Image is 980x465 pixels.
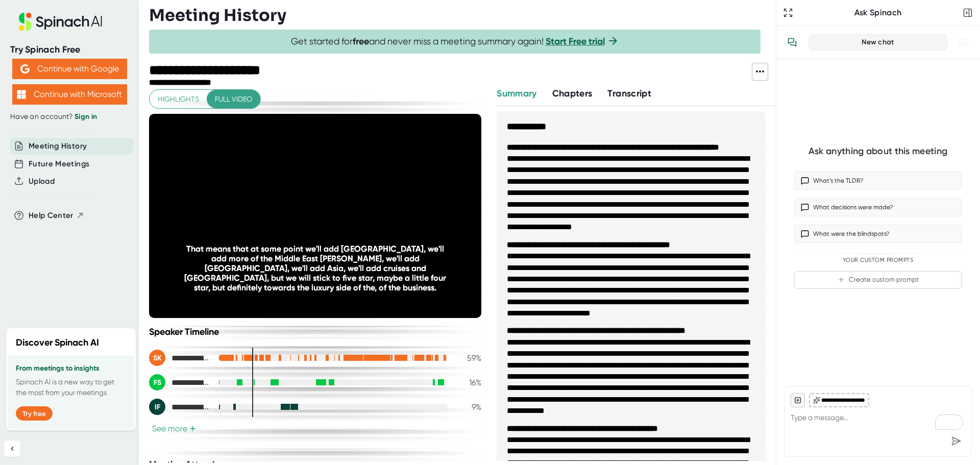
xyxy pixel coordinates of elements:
h2: Discover Spinach AI [16,336,99,350]
button: Create custom prompt [794,271,962,289]
h3: Meeting History [149,6,286,25]
button: Transcript [607,87,651,101]
div: 16 % [456,378,481,387]
div: Have an account? [10,112,129,121]
textarea: To enrich screen reader interactions, please activate Accessibility in Grammarly extension settings [791,407,965,432]
div: Steven Kadoch [149,350,210,366]
button: Continue with Google [12,59,127,79]
button: Full video [207,90,260,109]
button: Continue with Microsoft [12,84,127,105]
div: 9 % [456,402,481,412]
button: View conversation history [782,32,802,53]
button: Meeting History [29,140,87,152]
button: Close conversation sidebar [961,6,975,20]
h3: From meetings to insights [16,364,126,373]
span: Highlights [158,93,199,106]
div: Your Custom Prompts [794,257,962,264]
button: Chapters [552,87,593,101]
p: Spinach AI is a new way to get the most from your meetings [16,377,126,398]
div: 59 % [456,353,481,363]
a: Start Free trial [546,36,605,47]
button: Highlights [150,90,207,109]
button: See more+ [149,423,199,434]
div: Ask anything about this meeting [808,145,947,157]
div: IF [149,399,165,415]
div: Ian-Michael Farkas [149,399,210,415]
button: Expand to Ask Spinach page [781,6,795,20]
span: Summary [497,88,536,99]
button: Upload [29,176,55,187]
button: What decisions were made? [794,198,962,216]
button: Try free [16,406,53,421]
div: Fabrizio De Simone [149,374,210,390]
div: Speaker Timeline [149,326,481,337]
div: FS [149,374,165,390]
img: Aehbyd4JwY73AAAAAElFTkSuQmCC [20,64,30,74]
b: free [353,36,369,47]
button: What were the blindspots? [794,225,962,243]
div: New chat [815,38,941,47]
span: Full video [215,93,252,106]
div: Ask Spinach [795,8,961,18]
button: What’s the TLDR? [794,172,962,190]
span: Chapters [552,88,593,99]
button: Summary [497,87,536,101]
span: Help Center [29,210,73,222]
span: + [189,425,196,433]
span: Transcript [607,88,651,99]
button: Help Center [29,210,84,222]
span: Get started for and never miss a meeting summary again! [291,36,619,47]
div: SK [149,350,165,366]
div: Send message [947,432,965,450]
button: Future Meetings [29,158,89,170]
div: That means that at some point we'll add [GEOGRAPHIC_DATA], we'll add more of the Middle East [PER... [182,244,448,292]
a: Sign in [75,112,97,121]
div: Try Spinach Free [10,44,129,56]
button: Collapse sidebar [4,440,20,457]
